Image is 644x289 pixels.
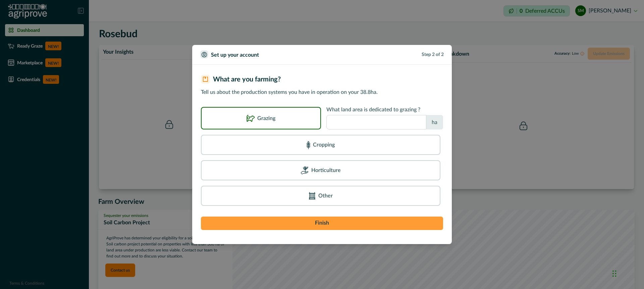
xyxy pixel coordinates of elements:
p: Cropping [313,141,335,149]
p: Horticulture [311,166,341,174]
iframe: Chat Widget [610,257,644,289]
div: ha [426,115,443,129]
h2: What are you farming? [213,75,281,83]
p: What land area is dedicated to grazing ? [326,107,443,112]
div: Drag [612,264,616,284]
p: Grazing [257,114,275,122]
p: Set up your account [211,51,259,59]
p: Other [318,192,333,200]
p: Step 2 of 2 [422,51,444,58]
button: Finish [201,217,443,230]
p: Tell us about the production systems you have in operation on your 38.8 ha. [201,88,443,96]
